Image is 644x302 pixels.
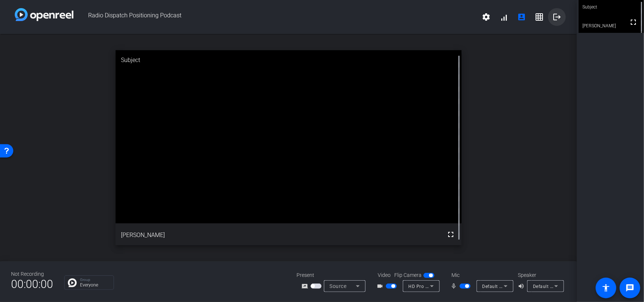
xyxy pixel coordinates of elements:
mat-icon: volume_up [518,282,527,291]
span: 00:00:00 [11,275,53,293]
span: Default - Microphone (Yeti Stereo Microphone) (046d:0ab7) [482,283,610,289]
div: Present [297,271,370,279]
span: Video [378,271,391,279]
img: white-gradient.svg [15,8,73,21]
mat-icon: fullscreen [446,230,455,239]
div: Mic [444,271,518,279]
img: Chat Icon [68,278,77,287]
mat-icon: settings [482,13,491,21]
span: Radio Dispatch Positioning Podcast [73,8,477,26]
mat-icon: account_box [517,13,526,21]
span: Flip Camera [394,271,422,279]
div: Not Recording [11,270,53,278]
div: Subject [115,50,461,70]
span: Source [330,283,347,289]
p: Everyone [80,283,110,287]
mat-icon: fullscreen [629,18,638,27]
mat-icon: mic_none [451,282,460,291]
mat-icon: videocam_outline [377,282,386,291]
mat-icon: screen_share_outline [302,282,311,291]
span: HD Pro Webcam C920 (046d:0892) [409,283,485,289]
mat-icon: logout [553,13,561,21]
p: Group [80,278,110,282]
mat-icon: grid_on [535,13,544,21]
mat-icon: message [626,284,634,292]
div: Speaker [518,271,562,279]
mat-icon: accessibility [602,284,610,292]
button: signal_cellular_alt [495,8,513,26]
